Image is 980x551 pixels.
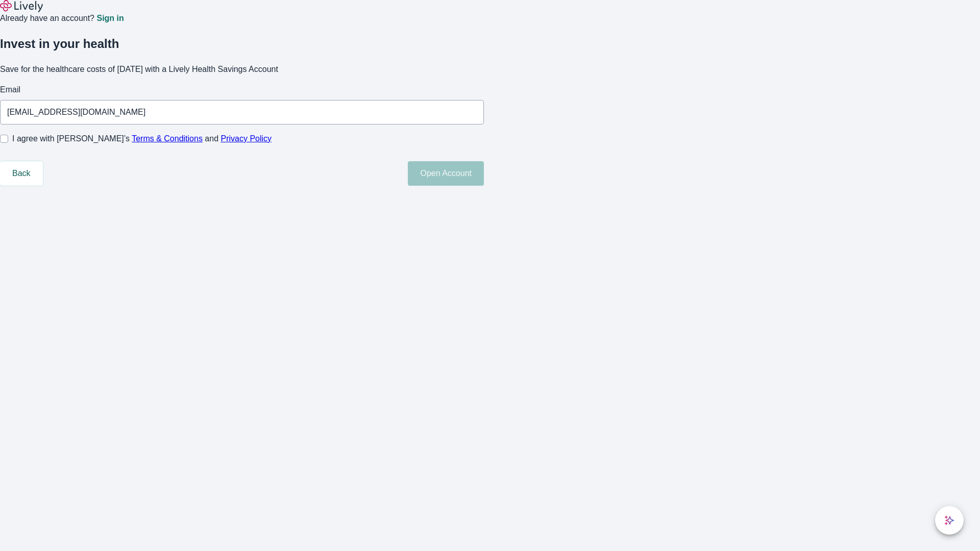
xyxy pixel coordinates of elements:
a: Sign in [96,14,124,22]
a: Privacy Policy [221,134,272,143]
span: I agree with [PERSON_NAME]’s and [12,133,272,145]
svg: Lively AI Assistant [944,515,954,525]
button: chat [935,506,964,535]
a: Terms & Conditions [132,134,203,143]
